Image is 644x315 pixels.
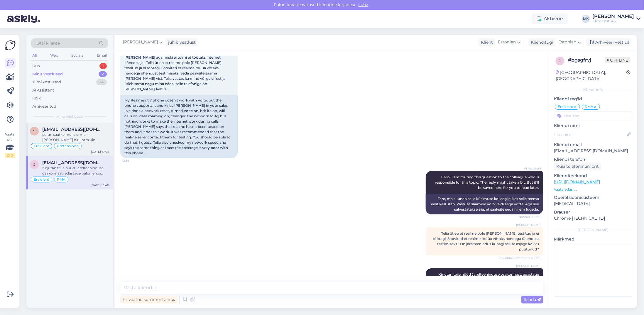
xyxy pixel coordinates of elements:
[36,40,60,46] span: Otsi kliente
[516,264,541,268] span: [PERSON_NAME]
[568,57,605,64] div: # bgsgfrvj
[498,39,516,45] span: Estonian
[5,132,15,158] div: Vaata siia
[554,148,632,154] p: [EMAIL_ADDRESS][DOMAIN_NAME]
[96,79,107,85] div: 24
[426,194,543,214] div: Tere, ma suunan selle küsimuse kolleegile, kes selle teema eest vastutab. Vastuse saamine võib ve...
[558,39,576,45] span: Estonian
[99,63,107,69] div: 1
[122,158,144,163] span: 12:56
[34,144,49,148] span: Eraklient
[605,57,631,63] span: Offline
[99,71,107,77] div: 2
[33,129,36,133] span: s
[524,297,541,302] span: Saada
[554,179,600,184] a: [URL][DOMAIN_NAME]
[32,95,41,101] div: Kõik
[124,34,231,91] span: [PERSON_NAME] gt 7 telefonis ei tööta volte, aga telefon toetab [PERSON_NAME] müügis kirjas.[PERS...
[554,201,632,207] p: [MEDICAL_DATA]
[532,13,568,24] div: Aktiivne
[519,215,541,219] span: Nähtud ✓ 12:56
[586,38,632,46] div: Arhiveeri vestlus
[31,52,38,59] div: All
[554,123,632,129] p: Kliendi nimi
[123,39,158,45] span: [PERSON_NAME]
[433,231,539,251] span: "Telia ütleb et realme pole [PERSON_NAME] testitud ja ei töötagi. Soovitati et realme müüa võtaks...
[592,14,640,23] a: [PERSON_NAME]Klick Eesti AS
[120,296,178,304] div: Privaatne kommentaar
[554,156,632,162] p: Kliendi telefon
[34,178,49,181] span: Eraklient
[558,105,573,109] span: Eraklient
[166,39,196,45] div: juhib vestlust
[554,227,632,233] div: [PERSON_NAME]
[554,142,632,148] p: Kliendi email
[554,173,632,179] p: Klienditeekond
[516,223,541,227] span: [PERSON_NAME]
[32,79,61,85] div: Tiimi vestlused
[57,178,65,181] span: RMA
[70,52,84,59] div: Socials
[57,144,79,148] span: Pretensioon
[592,19,634,23] div: Klick Eesti AS
[554,215,632,221] p: Chrome [TECHNICAL_ID]
[585,105,593,109] span: RMA
[32,87,54,93] div: AI Assistent
[519,166,541,171] span: AI Assistent
[554,131,626,138] input: Lisa nimi
[56,114,83,119] span: Minu vestlused
[91,150,109,154] div: [DATE] 17:02
[438,272,540,287] span: Kirjutan teile nüüd Järelteeninduse osakonnast, edastage palun enda ostuarve number ka ja saan si...
[556,70,626,82] div: [GEOGRAPHIC_DATA], [GEOGRAPHIC_DATA]
[592,14,634,19] div: [PERSON_NAME]
[42,165,109,176] div: Kirjutan teile nüüd Järelteeninduse osakonnast, edastage palun enda ostuarve number ka ja saan si...
[554,194,632,201] p: Operatsioonisüsteem
[528,39,553,45] div: Klienditugi
[554,96,632,102] p: Kliendi tag'id
[554,162,601,170] div: Küsi telefoninumbrit
[33,162,35,167] span: j
[554,87,632,92] div: Kliendi info
[554,209,632,215] p: Brauser
[42,127,103,132] span: soppesven@gmail.com
[96,52,108,59] div: Email
[582,15,590,23] div: MK
[32,63,40,69] div: Uus
[91,183,109,187] div: [DATE] 13:40
[554,236,632,242] p: Märkmed
[554,187,632,192] p: Vaata edasi ...
[42,160,103,165] span: jaanika.paulus16@gmail.com
[32,71,63,77] div: Minu vestlused
[49,52,59,59] div: Web
[479,39,493,45] div: Klient
[435,175,540,190] span: Hello, I am routing this question to the colleague who is responsible for this topic. The reply m...
[559,59,562,63] span: b
[554,111,632,120] input: Lisa tag
[32,104,56,109] div: Arhiveeritud
[5,40,16,51] img: Askly Logo
[42,132,109,143] div: palun saatke mulle e-mail [PERSON_NAME] olukorra ule kontrollinud ja otsuse teinud
[357,2,370,7] span: Luba
[5,153,15,158] div: 2 / 3
[120,95,238,158] div: My Realme gt 7 phone doesn't work with Volte, but the phone supports it and kirjas.[PERSON_NAME] ...
[498,256,541,260] span: Privaatne kommentaar | 13:38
